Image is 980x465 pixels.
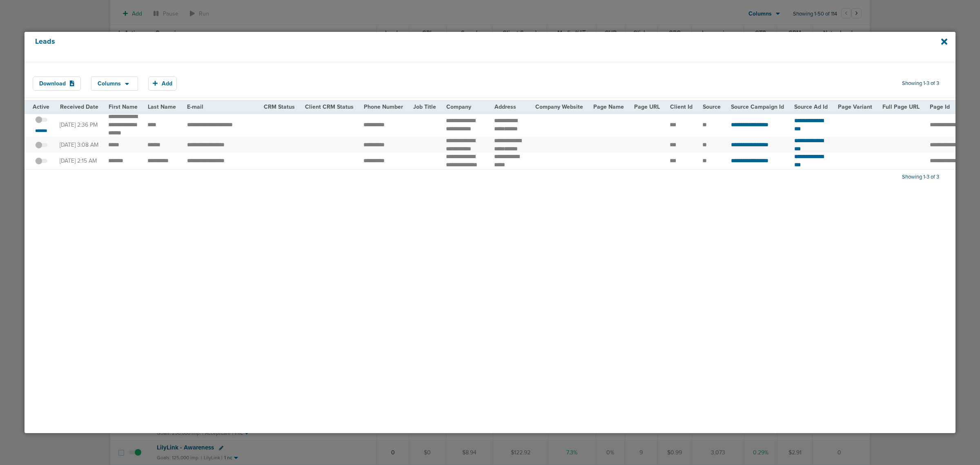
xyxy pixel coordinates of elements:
h4: Leads [35,37,856,56]
span: Columns [98,81,121,87]
span: Page URL [634,103,660,110]
button: Download [33,76,81,91]
span: Last Name [148,103,176,110]
span: Received Date [60,103,98,110]
span: Source Campaign Id [731,103,784,110]
button: Add [148,76,177,91]
th: Address [489,101,530,113]
span: Add [162,80,172,87]
th: Page Name [588,101,629,113]
td: [DATE] 2:15 AM [55,153,103,169]
span: Active [33,103,49,110]
span: Source [703,103,721,110]
span: Showing 1-3 of 3 [902,80,939,87]
td: [DATE] 3:08 AM [55,137,103,153]
span: Source Ad Id [794,103,828,110]
span: First Name [109,103,138,110]
th: Client CRM Status [300,101,359,113]
span: Showing 1-3 of 3 [902,174,939,181]
span: CRM Status [264,103,295,110]
span: Client Id [670,103,693,110]
td: [DATE] 2:36 PM [55,113,103,137]
th: Job Title [408,101,441,113]
span: Phone Number [364,103,403,110]
th: Company [441,101,489,113]
th: Full Page URL [878,101,925,113]
span: E-mail [187,103,203,110]
th: Company Website [530,101,588,113]
th: Page Variant [833,101,878,113]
